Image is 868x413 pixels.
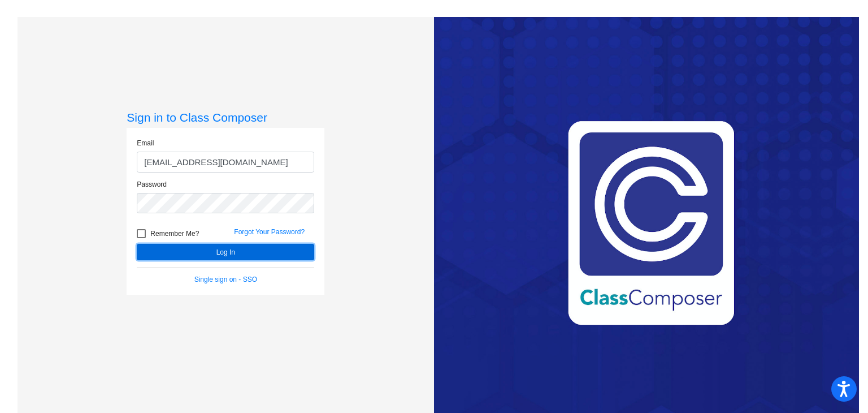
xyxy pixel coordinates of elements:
[234,228,305,236] a: Forgot Your Password?
[150,227,199,240] span: Remember Me?
[137,138,154,148] label: Email
[137,244,314,260] button: Log In
[127,110,324,124] h3: Sign in to Class Composer
[194,276,257,283] a: Single sign on - SSO
[137,179,167,190] label: Password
